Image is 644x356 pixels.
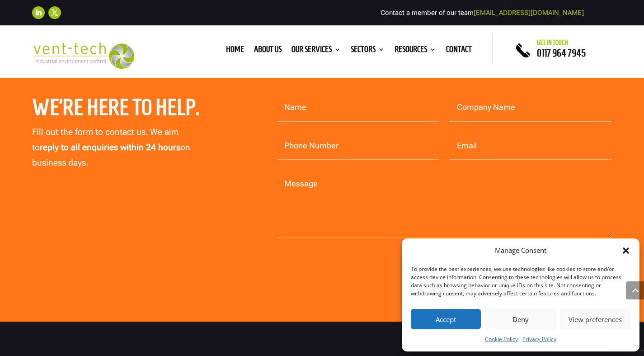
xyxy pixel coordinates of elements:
a: Contact [446,46,472,56]
input: Phone Number [277,132,439,160]
a: [EMAIL_ADDRESS][DOMAIN_NAME] [474,9,584,17]
a: Sectors [351,46,385,56]
a: Cookie Policy [485,334,518,345]
button: Accept [411,309,481,329]
div: Close dialog [621,246,630,255]
input: Email [450,132,612,160]
span: Contact a member of our team [381,9,584,17]
a: Our Services [291,46,341,56]
span: Fill out the form to contact us. We aim to [32,127,179,152]
div: Manage Consent [495,245,546,256]
button: View preferences [560,309,630,329]
a: Follow on X [48,6,61,19]
a: Home [226,46,244,56]
h2: We’re here to help. [32,94,221,125]
input: Name [277,94,439,122]
a: Privacy Policy [522,334,556,345]
a: Follow on LinkedIn [32,6,45,19]
input: Company Name [450,94,612,122]
button: Deny [485,309,555,329]
img: 2023-09-27T08_35_16.549ZVENT-TECH---Clear-background [32,43,134,69]
a: About us [254,46,282,56]
a: 0117 964 7945 [537,47,586,58]
strong: reply to all enquiries within 24 hours [40,142,180,152]
span: Get in touch [537,39,568,46]
div: To provide the best experiences, we use technologies like cookies to store and/or access device i... [411,265,630,298]
a: Resources [395,46,436,56]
